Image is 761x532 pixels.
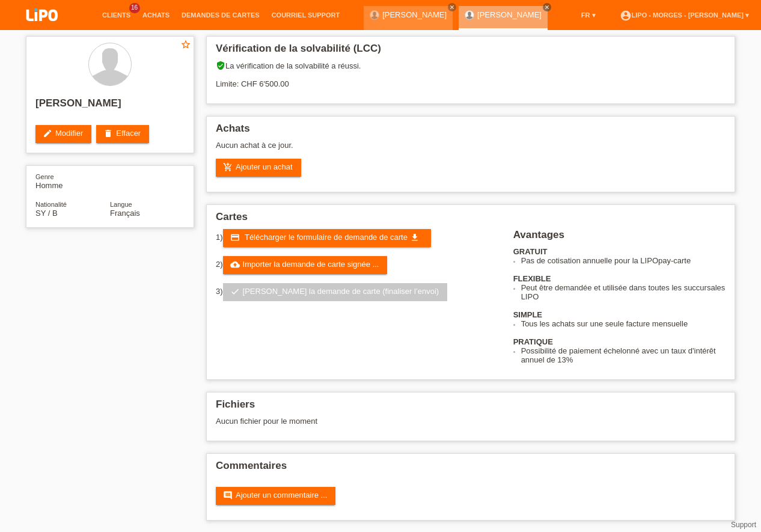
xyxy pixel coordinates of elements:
span: Syrie / B / 22.05.2013 [35,209,58,218]
a: Achats [136,11,176,19]
i: credit_card [230,233,240,242]
i: get_app [410,233,420,242]
a: account_circleLIPO - Morges - [PERSON_NAME] ▾ [614,11,755,19]
h2: [PERSON_NAME] [35,97,185,115]
a: Demandes de cartes [176,11,266,19]
a: Courriel Support [266,11,346,19]
i: close [544,4,550,10]
i: add_shopping_cart [223,162,233,172]
li: Possibilité de paiement échelonné avec un taux d'intérêt annuel de 13% [521,346,726,364]
a: Clients [96,11,136,19]
a: deleteEffacer [96,125,149,143]
h2: Cartes [216,211,726,229]
span: Français [110,209,140,218]
a: [PERSON_NAME] [477,10,542,19]
a: LIPO pay [12,25,72,34]
h2: Achats [216,123,726,141]
a: close [543,3,551,11]
i: check [230,287,240,296]
a: check[PERSON_NAME] la demande de carte (finaliser l’envoi) [223,283,448,301]
a: Support [731,521,756,529]
b: SIMPLE [513,310,542,319]
a: editModifier [35,125,91,143]
i: edit [43,129,52,138]
h2: Fichiers [216,399,726,417]
li: Tous les achats sur une seule facture mensuelle [521,319,726,328]
div: 1) [216,229,498,247]
li: Peut être demandée et utilisée dans toutes les succursales LIPO [521,283,726,301]
span: Télécharger le formulaire de demande de carte [245,233,408,242]
i: verified_user [216,61,225,70]
a: add_shopping_cartAjouter un achat [216,159,301,177]
span: 16 [129,3,140,13]
div: Homme [35,172,110,190]
span: Genre [35,173,54,180]
i: comment [223,491,233,500]
a: FR ▾ [575,11,602,19]
div: Aucun achat à ce jour. [216,141,726,159]
li: Pas de cotisation annuelle pour la LIPOpay-carte [521,256,726,265]
a: close [448,3,456,11]
span: Langue [110,201,132,208]
i: cloud_upload [230,260,240,269]
h2: Vérification de la solvabilité (LCC) [216,43,726,61]
h2: Commentaires [216,460,726,478]
i: star_border [180,39,191,50]
span: Nationalité [35,201,67,208]
a: [PERSON_NAME] [382,10,447,19]
div: Aucun fichier pour le moment [216,417,583,426]
i: delete [103,129,113,138]
h2: Avantages [513,229,726,247]
a: credit_card Télécharger le formulaire de demande de carte get_app [223,229,431,247]
b: GRATUIT [513,247,548,256]
b: FLEXIBLE [513,274,551,283]
a: cloud_uploadImporter la demande de carte signée ... [223,256,388,274]
i: close [449,4,455,10]
a: star_border [180,39,191,52]
i: account_circle [620,10,632,22]
b: PRATIQUE [513,337,553,346]
div: La vérification de la solvabilité a réussi. Limite: CHF 6'500.00 [216,61,726,97]
div: 3) [216,283,498,301]
a: commentAjouter un commentaire ... [216,487,335,505]
div: 2) [216,256,498,274]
